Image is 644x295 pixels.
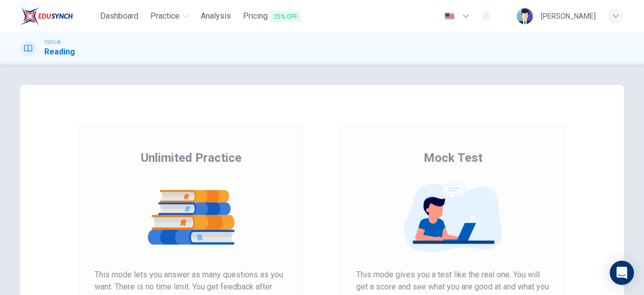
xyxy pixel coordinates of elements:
[150,10,180,22] span: Practice
[270,11,301,22] span: 25% OFF
[20,6,96,26] a: EduSynch logo
[541,10,596,22] div: [PERSON_NAME]
[20,6,73,26] img: EduSynch logo
[610,261,634,285] div: Open Intercom Messenger
[44,39,60,46] span: TOEFL®
[239,7,305,26] button: Pricing25% OFF
[96,7,142,25] button: Dashboard
[44,46,75,58] h1: Reading
[141,150,242,166] span: Unlimited Practice
[96,7,142,26] a: Dashboard
[201,10,231,22] span: Analysis
[517,8,533,24] img: Profile picture
[197,7,235,26] a: Analysis
[243,10,301,23] span: Pricing
[100,10,138,22] span: Dashboard
[197,7,235,25] button: Analysis
[146,7,193,25] button: Practice
[424,150,482,166] span: Mock Test
[443,13,456,20] img: en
